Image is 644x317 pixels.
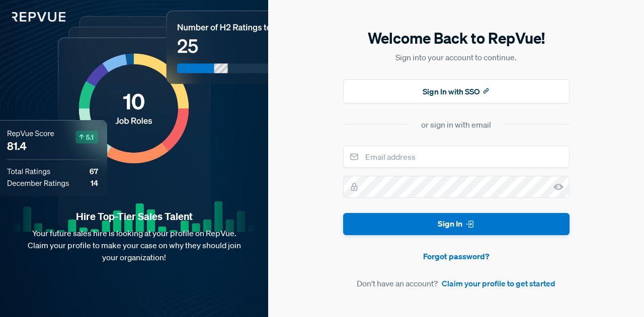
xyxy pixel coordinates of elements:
[343,79,570,103] button: Sign In with SSO
[343,213,570,236] button: Sign In
[343,277,570,289] article: Don't have an account?
[442,277,555,289] a: Claim your profile to get started
[343,28,570,49] h5: Welcome Back to RepVue!
[421,119,491,131] div: or sign in with email
[16,210,252,223] strong: Hire Top-Tier Sales Talent
[343,250,570,262] a: Forgot password?
[16,227,252,263] p: Your future sales hire is looking at your profile on RepVue. Claim your profile to make your case...
[343,51,570,63] p: Sign into your account to continue.
[343,146,570,168] input: Email address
